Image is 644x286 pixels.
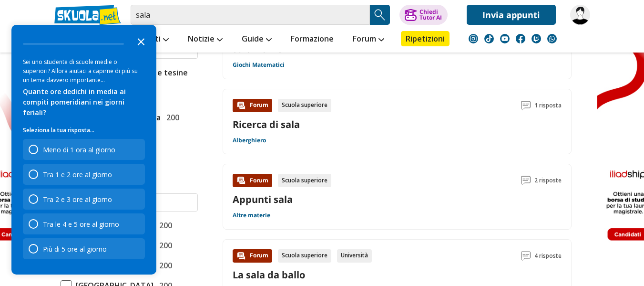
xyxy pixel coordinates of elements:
[233,118,300,131] a: Ricerca di sala
[419,9,442,21] div: Chiedi Tutor AI
[155,239,172,252] span: 200
[43,145,115,154] div: Meno di 1 ora al giorno
[278,249,331,263] div: Scuola superiore
[399,5,448,25] button: ChiediTutor AI
[233,99,272,112] div: Forum
[484,34,494,43] img: tiktok
[521,101,531,110] img: Commenti lettura
[534,249,562,263] span: 4 risposte
[233,137,266,144] a: Alberghiero
[236,251,246,261] img: Forum contenuto
[532,34,541,43] img: twitch
[233,268,305,281] a: La sala da ballo
[570,5,590,25] img: ingrid.busonera
[43,220,119,229] div: Tra le 4 e 5 ore al giorno
[239,31,274,48] a: Guide
[233,249,272,263] div: Forum
[521,176,531,185] img: Commenti lettura
[521,251,531,261] img: Commenti lettura
[278,174,331,187] div: Scuola superiore
[23,213,145,234] div: Tra le 4 e 5 ore al giorno
[534,99,562,112] span: 1 risposta
[185,31,225,48] a: Notizie
[467,5,556,25] a: Invia appunti
[23,238,145,259] div: Più di 5 ore al giorno
[43,170,112,179] div: Tra 1 e 2 ore al giorno
[155,219,172,232] span: 200
[236,101,246,110] img: Forum contenuto
[155,259,172,272] span: 200
[233,193,293,206] a: Appunti sala
[233,61,285,69] a: Giochi Matematici
[370,5,390,25] button: Search Button
[23,57,145,85] div: Sei uno studente di scuole medie o superiori? Allora aiutaci a capirne di più su un tema davvero ...
[373,8,387,22] img: Cerca appunti, riassunti o versioni
[23,189,145,210] div: Tra 2 e 3 ore al giorno
[163,111,179,124] span: 200
[23,86,145,118] div: Quante ore dedichi in media ai compiti pomeridiani nei giorni feriali?
[236,176,246,185] img: Forum contenuto
[132,32,151,51] button: Close the survey
[233,174,272,187] div: Forum
[11,25,156,275] div: Survey
[23,139,145,160] div: Meno di 1 ora al giorno
[516,34,525,43] img: facebook
[401,31,450,46] a: Ripetizioni
[337,249,372,263] div: Università
[43,244,107,254] div: Più di 5 ore al giorno
[43,195,112,204] div: Tra 2 e 3 ore al giorno
[233,212,270,219] a: Altre materie
[534,174,562,187] span: 2 risposte
[278,99,331,112] div: Scuola superiore
[500,34,510,43] img: youtube
[288,31,336,48] a: Formazione
[469,34,478,43] img: instagram
[547,34,557,43] img: WhatsApp
[23,164,145,185] div: Tra 1 e 2 ore al giorno
[131,5,370,25] input: Cerca appunti, riassunti o versioni
[350,31,387,48] a: Forum
[23,126,145,135] p: Seleziona la tua risposta...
